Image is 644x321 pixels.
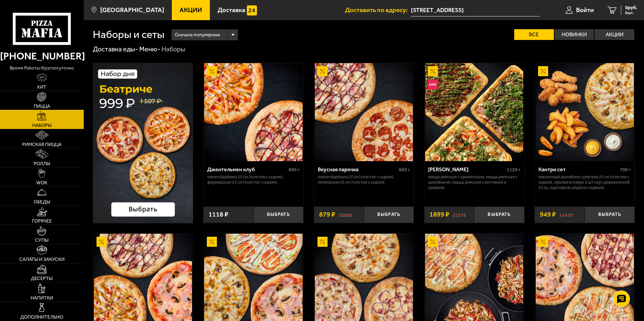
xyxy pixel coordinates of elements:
span: Супы [35,238,48,243]
a: АкционныйКантри сет [535,63,635,161]
div: Кантри сет [538,166,618,173]
span: WOK [36,181,47,185]
span: Роллы [34,162,50,166]
input: Ваш адрес доставки [411,4,540,16]
p: Чикен Барбекю 25 см (толстое с сыром), Фермерская 25 см (толстое с сыром). [207,174,300,185]
span: Обеды [34,200,50,204]
span: Дополнительно [20,315,63,320]
span: Сначала популярные [175,29,220,41]
img: Вкусная парочка [315,63,413,161]
span: 0 руб. [625,5,637,10]
div: Наборы [161,45,185,54]
a: АкционныйНовинкаМама Миа [424,63,524,161]
div: [PERSON_NAME] [428,166,505,173]
button: Выбрать [474,207,524,223]
span: Акции [180,7,202,13]
p: Чикен Барбекю 25 см (толстое с сыром), Пепперони 25 см (толстое с сыром). [318,174,410,185]
p: Пикантный цыплёнок сулугуни 25 см (толстое с сыром), крылья в кляре 5 шт соус деревенский 25 гр, ... [538,174,631,190]
p: Пицца Римская с креветками, Пицца Римская с цыплёнком, Пицца Римская с ветчиной и грибами. [428,174,521,190]
span: Наборы [32,123,51,128]
s: 2137 ₽ [453,211,466,218]
button: Выбрать [364,207,414,223]
span: Десерты [31,276,52,281]
span: 0 шт. [625,11,637,15]
span: 879 ₽ [319,211,335,218]
img: Джентельмен клуб [204,63,302,161]
h1: Наборы и сеты [93,29,164,40]
a: Доставка еды- [93,45,138,53]
img: Акционный [317,237,328,247]
img: Новинка [428,80,438,90]
label: Новинки [555,29,594,40]
span: Войти [576,7,594,13]
div: Джентельмен клуб [207,166,287,173]
span: Хит [37,85,46,90]
span: 880 г [289,167,300,173]
img: Акционный [317,66,328,76]
img: Акционный [207,66,217,76]
label: Все [514,29,554,40]
img: 15daf4d41897b9f0e9f617042186c801.svg [247,5,257,15]
span: Доставить по адресу: [345,7,411,13]
span: Салаты и закуски [19,257,65,262]
span: Римская пицца [22,142,62,147]
div: Вкусная парочка [318,166,397,173]
span: 1118 ₽ [209,211,228,218]
img: Акционный [428,66,438,76]
span: 949 ₽ [540,211,556,218]
img: Акционный [538,237,548,247]
s: 1068 ₽ [339,211,352,218]
img: Акционный [428,237,438,247]
span: 1899 ₽ [429,211,449,218]
span: Доставка [218,7,245,13]
label: Акции [595,29,634,40]
span: 1120 г [507,167,521,173]
img: Мама Миа [425,63,523,161]
span: Напитки [31,296,53,301]
span: 700 г [620,167,631,173]
button: Выбрать [254,207,303,223]
span: 860 г [399,167,410,173]
img: Акционный [97,237,107,247]
span: Горячее [32,219,52,224]
img: Акционный [538,66,548,76]
span: Пицца [34,104,50,109]
span: [GEOGRAPHIC_DATA] [100,7,164,13]
s: 1147 ₽ [559,211,573,218]
img: Кантри сет [536,63,634,161]
a: АкционныйВкусная парочка [314,63,414,161]
img: Акционный [207,237,217,247]
button: Выбрать [585,207,635,223]
a: Меню- [139,45,160,53]
a: АкционныйДжентельмен клуб [203,63,303,161]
